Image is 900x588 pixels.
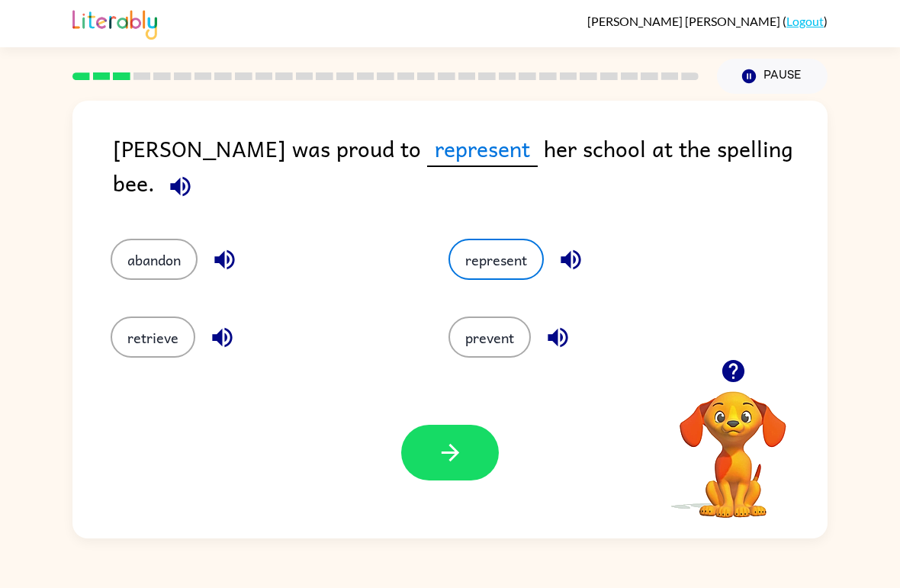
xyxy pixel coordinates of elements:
[587,14,828,28] div: ( )
[587,14,783,28] span: [PERSON_NAME] [PERSON_NAME]
[427,131,538,167] span: represent
[448,239,544,280] button: represent
[657,368,809,520] video: Your browser must support playing .mp4 files to use Literably. Please try using another browser.
[448,316,531,358] button: prevent
[786,14,824,28] a: Logout
[113,131,828,208] div: [PERSON_NAME] was proud to her school at the spelling bee.
[111,316,195,358] button: retrieve
[111,239,198,280] button: abandon
[72,6,157,40] img: Literably
[717,59,828,94] button: Pause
